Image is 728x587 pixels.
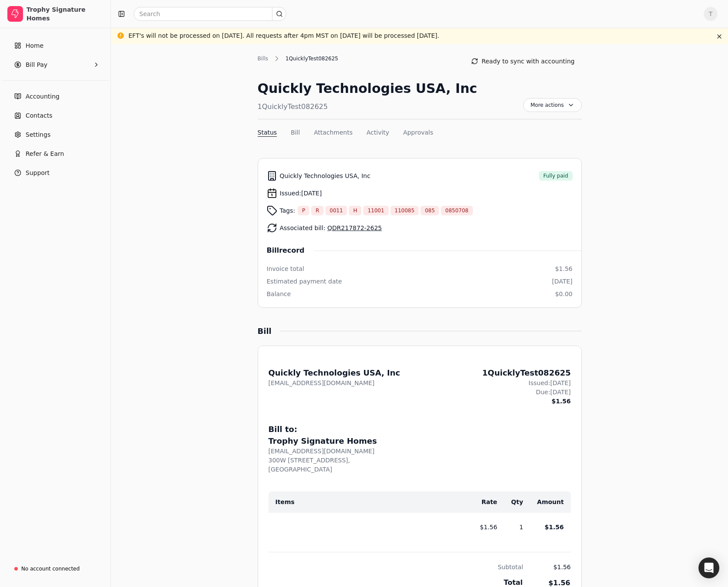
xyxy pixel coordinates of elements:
span: Refer & Earn [26,149,64,158]
span: Support [26,168,49,178]
div: Trophy Signature Homes [269,435,571,447]
th: Subtotal [269,552,523,572]
div: [EMAIL_ADDRESS][DOMAIN_NAME] [269,379,400,388]
button: Approvals [403,128,433,137]
td: $1.56 [523,513,571,541]
span: Issued: [DATE] [280,189,322,198]
div: Due: [DATE] [482,388,571,397]
a: Settings [3,126,107,143]
div: Invoice total [267,264,305,274]
div: 300W [STREET_ADDRESS], [269,456,571,465]
div: Estimated payment date [267,277,342,286]
span: Associated bill: [280,224,382,233]
span: Home [26,41,43,50]
span: Quickly Technologies USA, Inc [280,171,371,181]
div: Quickly Technologies USA, Inc [258,79,477,98]
div: $1.56 [482,397,571,406]
th: Items [269,491,466,513]
span: Bill Pay [26,60,47,69]
div: 1QuicklyTest082625 [482,367,571,379]
button: Status [258,128,277,137]
span: Fully paid [543,172,568,180]
span: 085 [425,207,435,214]
div: 1QuicklyTest082625 [281,55,342,63]
input: Search [134,7,286,21]
th: Qty [497,491,523,513]
button: Bill Pay [3,56,107,73]
button: T [704,7,718,21]
a: Home [3,37,107,54]
div: Balance [267,290,291,299]
button: Bill [291,128,300,137]
a: Contacts [3,107,107,124]
td: $1.56 [523,552,571,572]
div: $0.00 [555,290,572,299]
button: Refer & Earn [3,145,107,162]
button: Ready to sync with accounting [464,54,582,68]
div: [DATE] [552,277,572,286]
button: Attachments [314,128,352,137]
td: 1 [497,513,523,541]
div: [EMAIL_ADDRESS][DOMAIN_NAME] [269,447,571,456]
span: Settings [26,130,50,139]
td: $1.56 [466,513,497,541]
span: Bill record [267,245,313,256]
div: Bill to: [269,423,571,435]
span: H [353,207,357,214]
th: Rate [466,491,497,513]
span: 11001 [367,207,384,214]
div: 1QuicklyTest082625 [258,102,477,112]
nav: Breadcrumb [258,54,343,63]
span: P [302,207,305,214]
span: 110085 [395,207,415,214]
a: No account connected [3,561,107,577]
div: No account connected [21,565,80,573]
button: More actions [523,98,582,112]
div: Bills [258,55,273,63]
span: 0850708 [445,207,468,214]
span: 0011 [330,207,343,214]
div: Quickly Technologies USA, Inc [269,367,400,379]
div: $1.56 [555,264,572,274]
div: Trophy Signature Homes [26,5,103,23]
span: Tags: [280,206,295,215]
div: EFT's will not be processed on [DATE]. All requests after 4pm MST on [DATE] will be processed [DA... [128,31,439,40]
div: Issued: [DATE] [482,379,571,388]
span: R [315,207,319,214]
a: Accounting [3,88,107,105]
span: Accounting [26,92,59,101]
div: Open Intercom Messenger [698,557,719,578]
div: Bill [258,325,280,337]
span: Contacts [26,111,52,120]
div: [GEOGRAPHIC_DATA] [269,465,571,474]
button: Activity [367,128,389,137]
button: Support [3,164,107,181]
th: Amount [523,491,571,513]
a: QDR217872-2625 [328,224,382,231]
